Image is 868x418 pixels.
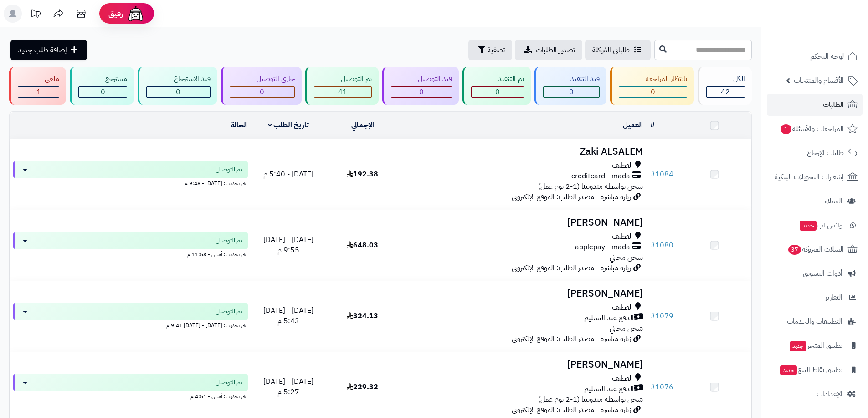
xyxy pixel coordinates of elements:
[101,86,105,97] span: 0
[799,219,842,232] span: وآتس آب
[584,384,634,394] span: الدفع عند التسليم
[403,217,643,228] h3: [PERSON_NAME]
[176,86,180,97] span: 0
[380,67,461,105] a: قيد التوصيل 0
[468,40,512,60] button: تصفية
[472,87,524,97] div: 0
[403,146,643,157] h3: Zaki ALSALEM
[347,382,378,393] span: 229.32
[650,169,655,180] span: #
[800,221,817,231] span: جديد
[230,74,295,84] div: جاري التوصيل
[260,86,264,97] span: 0
[303,67,380,105] a: تم التوصيل 41
[788,245,801,255] span: 37
[347,311,378,322] span: 324.13
[775,171,844,183] span: إشعارات التحويلات البنكية
[543,74,599,84] div: قيد التنفيذ
[767,166,863,188] a: إشعارات التحويلات البنكية
[767,214,863,236] a: وآتس آبجديد
[610,252,643,263] span: شحن مجاني
[13,320,248,329] div: اخر تحديث: [DATE] - [DATE] 9:41 م
[146,74,210,84] div: قيد الاسترجاع
[263,376,313,398] span: [DATE] - [DATE] 5:27 م
[651,86,655,97] span: 0
[544,87,599,97] div: 0
[263,234,313,256] span: [DATE] - [DATE] 9:55 م
[767,118,863,140] a: المراجعات والأسئلة1
[488,45,505,55] span: تصفية
[592,45,630,55] span: طلباتي المُوكلة
[650,169,673,180] a: #1084
[706,74,745,84] div: الكل
[584,313,634,323] span: الدفع عند التسليم
[790,341,806,351] span: جديد
[650,382,655,393] span: #
[612,302,633,313] span: القطيف
[787,243,844,256] span: السلات المتروكة
[619,74,687,84] div: بانتظار المراجعة
[403,359,643,370] h3: [PERSON_NAME]
[18,45,67,55] span: إضافة طلب جديد
[512,404,631,415] span: زيارة مباشرة - مصدر الطلب: الموقع الإلكتروني
[391,74,452,84] div: قيد التوصيل
[136,67,219,105] a: قيد الاسترجاع 0
[823,98,844,111] span: الطلبات
[536,45,575,55] span: تصدير الطلبات
[610,323,643,334] span: شحن مجاني
[18,87,59,97] div: 1
[108,8,123,19] span: رفيق
[767,262,863,284] a: أدوات التسويق
[351,120,374,131] a: الإجمالي
[608,67,696,105] a: بانتظار المراجعة 0
[817,388,842,400] span: الإعدادات
[78,74,127,84] div: مسترجع
[471,74,524,84] div: تم التنفيذ
[512,191,631,202] span: زيارة مباشرة - مصدر الطلب: الموقع الإلكتروني
[216,307,242,316] span: تم التوصيل
[127,5,145,23] img: ai-face.png
[495,86,500,97] span: 0
[231,120,248,131] a: الحالة
[612,373,633,384] span: القطيف
[216,236,242,245] span: تم التوصيل
[571,171,630,181] span: creditcard - mada
[650,120,655,131] a: #
[338,86,347,97] span: 41
[515,40,582,60] a: تصدير الطلبات
[230,87,294,97] div: 0
[650,240,655,251] span: #
[767,142,863,164] a: طلبات الإرجاع
[461,67,533,105] a: تم التنفيذ 0
[24,5,47,25] a: تحديثات المنصة
[794,74,844,87] span: الأقسام والمنتجات
[803,267,842,280] span: أدوات التسويق
[263,305,313,327] span: [DATE] - [DATE] 5:43 م
[419,86,424,97] span: 0
[767,335,863,357] a: تطبيق المتجرجديد
[810,50,844,63] span: لوحة التحكم
[216,378,242,387] span: تم التوصيل
[575,242,630,252] span: applepay - mada
[13,178,248,187] div: اخر تحديث: [DATE] - 9:48 م
[391,87,452,97] div: 0
[767,359,863,381] a: تطبيق نقاط البيعجديد
[780,365,797,375] span: جديد
[787,315,842,328] span: التطبيقات والخدمات
[650,311,673,322] a: #1079
[767,383,863,405] a: الإعدادات
[780,122,844,135] span: المراجعات والأسئلة
[721,86,730,97] span: 42
[512,333,631,344] span: زيارة مباشرة - مصدر الطلب: الموقع الإلكتروني
[767,45,863,67] a: لوحة التحكم
[538,394,643,405] span: شحن بواسطة مندوبينا (1-2 يوم عمل)
[314,74,372,84] div: تم التوصيل
[533,67,608,105] a: قيد التنفيذ 0
[781,124,791,134] span: 1
[767,287,863,308] a: التقارير
[650,382,673,393] a: #1076
[650,311,655,322] span: #
[68,67,136,105] a: مسترجع 0
[538,181,643,192] span: شحن بواسطة مندوبينا (1-2 يوم عمل)
[696,67,754,105] a: الكل42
